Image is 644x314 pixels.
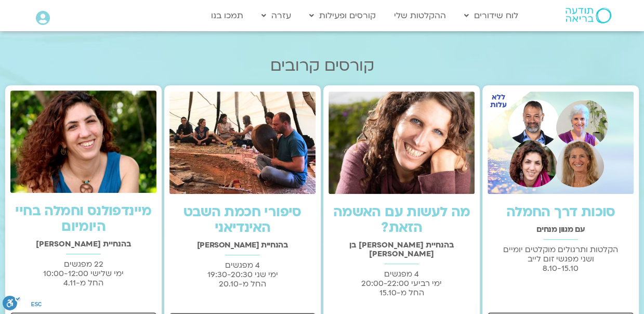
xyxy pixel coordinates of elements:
a: קורסים ופעילות [304,6,381,25]
p: הקלטות ותרגולים מוקלטים יומיים ושני מפגשי זום לייב [488,245,634,273]
a: מה לעשות עם האשמה הזאת? [333,203,470,237]
a: מיינדפולנס וחמלה בחיי היומיום [15,202,151,236]
a: סיפורי חכמת השבט האינדיאני [183,203,301,237]
span: 8.10-15.10 [543,263,579,273]
h2: קורסים קרובים [5,57,639,75]
img: תודעה בריאה [566,8,611,23]
span: החל מ-20.10 [219,279,266,289]
a: סוכות דרך החמלה [506,203,615,221]
p: 4 מפגשים ימי שני 19:30-20:30 [169,260,316,289]
h2: בהנחיית [PERSON_NAME] [10,240,156,248]
a: תמכו בנו [206,6,248,25]
h2: עם מגוון מנחים [488,225,634,234]
a: עזרה [256,6,296,25]
p: 22 מפגשים ימי שלישי 10:00-12:00 החל מ-4.11 [10,259,156,287]
p: 4 מפגשים ימי רביעי 20:00-22:00 החל מ-15.10 [328,269,475,297]
a: לוח שידורים [459,6,523,25]
h2: בהנחיית [PERSON_NAME] [169,241,316,250]
h2: בהנחיית [PERSON_NAME] בן [PERSON_NAME] [328,241,475,258]
a: ההקלטות שלי [389,6,451,25]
